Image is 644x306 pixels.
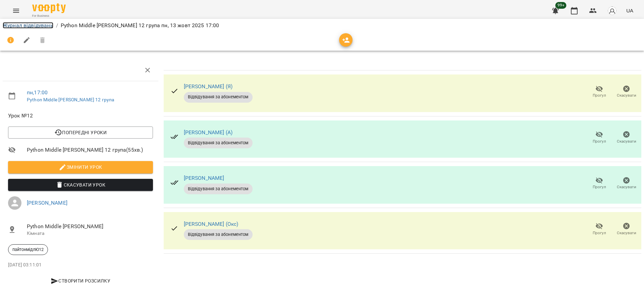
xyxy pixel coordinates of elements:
span: Python Middle [PERSON_NAME] 12 група ( 55 хв. ) [27,146,153,154]
a: [PERSON_NAME] (Окс) [184,221,238,227]
button: Скасувати Урок [8,179,153,191]
a: [PERSON_NAME] (А) [184,129,233,136]
a: [PERSON_NAME] (Я) [184,83,233,90]
li: / [56,21,58,30]
nav: breadcrumb [3,21,641,30]
span: Прогул [593,230,606,236]
button: Прогул [586,128,613,147]
button: Скасувати [613,83,640,101]
img: avatar_s.png [607,6,617,15]
button: Скасувати [613,128,640,147]
p: [DATE] 03:11:01 [8,262,153,268]
span: пайтонмідлЮ12 [8,247,48,253]
a: Python Middle [PERSON_NAME] 12 група [27,97,114,102]
span: Відвідування за абонементом [184,140,253,146]
span: Python Middle [PERSON_NAME] [27,222,153,231]
a: Журнал відвідувань [3,22,53,29]
a: [PERSON_NAME] [27,200,67,206]
span: UA [626,7,633,14]
button: Прогул [586,174,613,193]
span: Відвідування за абонементом [184,232,253,238]
a: пн , 17:00 [27,89,48,96]
button: Створити розсилку [8,275,153,287]
button: Скасувати [613,174,640,193]
span: For Business [32,14,66,18]
span: 99+ [555,2,567,9]
p: Кімната [27,230,153,237]
span: Змінити урок [13,163,148,171]
button: Прогул [586,83,613,101]
div: пайтонмідлЮ12 [8,244,48,255]
img: Voopty Logo [32,3,66,13]
span: Попередні уроки [13,129,148,137]
span: Скасувати [617,184,636,190]
span: Прогул [593,93,606,98]
a: [PERSON_NAME] [184,175,224,181]
span: Відвідування за абонементом [184,94,253,100]
span: Створити розсилку [11,277,150,285]
button: Скасувати [613,220,640,239]
span: Скасувати [617,230,636,236]
span: Відвідування за абонементом [184,186,253,192]
button: UA [624,4,636,17]
span: Урок №12 [8,112,153,120]
button: Прогул [586,220,613,239]
span: Прогул [593,139,606,144]
p: Python Middle [PERSON_NAME] 12 група пн, 13 жовт 2025 17:00 [61,21,219,30]
span: Скасувати Урок [13,181,148,189]
span: Скасувати [617,139,636,144]
button: Попередні уроки [8,126,153,139]
span: Прогул [593,184,606,190]
button: Menu [8,3,24,19]
span: Скасувати [617,93,636,98]
button: Змінити урок [8,161,153,173]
